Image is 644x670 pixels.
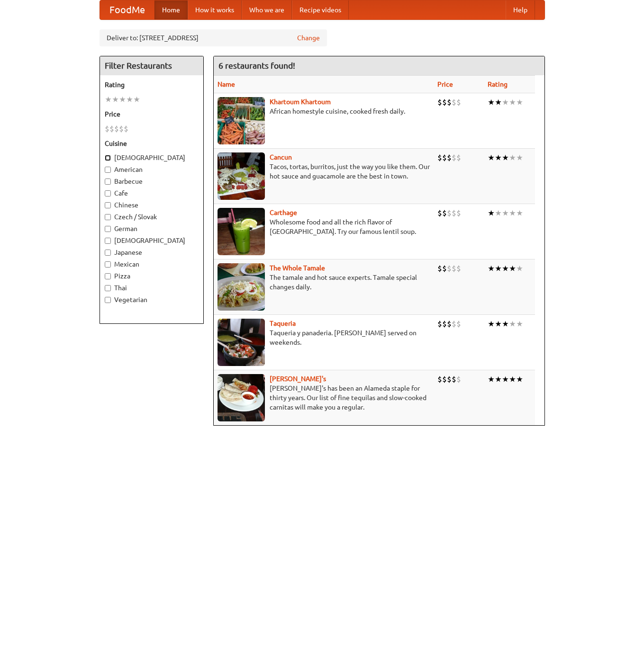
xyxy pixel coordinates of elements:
li: $ [442,263,447,274]
li: $ [119,124,124,134]
p: Taqueria y panaderia. [PERSON_NAME] served on weekends. [218,328,430,347]
label: Pizza [105,271,199,281]
li: $ [456,374,461,384]
img: pedros.jpg [218,374,265,421]
li: $ [447,97,452,107]
li: ★ [516,152,523,163]
li: $ [447,152,452,163]
li: ★ [488,374,495,384]
label: German [105,224,199,233]
p: Tacos, tortas, burritos, just the way you like them. Our hot sauce and guacamole are the best in ... [218,162,430,181]
li: ★ [516,263,523,274]
li: $ [452,97,456,107]
li: $ [437,374,442,384]
input: Chinese [105,202,111,208]
a: FoodMe [100,0,154,19]
a: [PERSON_NAME]'s [270,375,326,383]
input: American [105,167,111,173]
li: $ [124,124,128,134]
li: ★ [516,208,523,218]
h4: Filter Restaurants [100,56,203,75]
a: Carthage [270,209,297,216]
label: Vegetarian [105,295,199,304]
li: $ [437,97,442,107]
a: Name [218,80,235,88]
label: Barbecue [105,177,199,186]
li: ★ [119,94,126,105]
li: $ [437,263,442,274]
img: taqueria.jpg [218,319,265,366]
li: $ [442,374,447,384]
li: ★ [502,208,509,218]
li: $ [442,97,447,107]
h5: Rating [105,80,199,89]
li: $ [447,374,452,384]
input: Mexican [105,261,111,268]
li: ★ [488,208,495,218]
li: ★ [126,94,133,105]
input: Pizza [105,273,111,279]
a: The Whole Tamale [270,264,325,272]
p: African homestyle cuisine, cooked fresh daily. [218,107,430,116]
li: ★ [509,319,516,329]
li: ★ [509,97,516,107]
a: Cancun [270,153,292,161]
a: Price [437,80,453,88]
label: Thai [105,283,199,293]
li: ★ [509,374,516,384]
img: wholetamale.jpg [218,263,265,311]
li: $ [452,374,456,384]
label: [DEMOGRAPHIC_DATA] [105,153,199,162]
label: Czech / Slovak [105,212,199,222]
li: ★ [502,374,509,384]
li: ★ [509,263,516,274]
li: $ [447,208,452,218]
li: $ [437,152,442,163]
input: Czech / Slovak [105,214,111,220]
input: [DEMOGRAPHIC_DATA] [105,238,111,244]
input: Japanese [105,250,111,256]
p: Wholesome food and all the rich flavor of [GEOGRAPHIC_DATA]. Try our famous lentil soup. [218,217,430,236]
li: $ [456,319,461,329]
input: Thai [105,285,111,291]
a: Rating [488,80,508,88]
input: Cafe [105,190,111,197]
li: $ [447,263,452,274]
li: ★ [495,374,502,384]
label: American [105,165,199,174]
li: ★ [502,152,509,163]
a: Khartoum Khartoum [270,98,331,106]
li: ★ [488,319,495,329]
li: ★ [502,319,509,329]
label: Cafe [105,188,199,198]
li: ★ [495,97,502,107]
li: ★ [516,97,523,107]
li: ★ [488,263,495,274]
label: Chinese [105,200,199,210]
input: Vegetarian [105,297,111,303]
input: [DEMOGRAPHIC_DATA] [105,155,111,161]
li: ★ [112,94,119,105]
label: Japanese [105,248,199,257]
li: ★ [516,374,523,384]
a: Help [506,0,535,19]
li: $ [442,152,447,163]
li: ★ [495,152,502,163]
li: ★ [495,319,502,329]
a: Recipe videos [292,0,349,19]
li: ★ [488,152,495,163]
li: $ [452,263,456,274]
a: Who we are [242,0,292,19]
a: How it works [188,0,242,19]
li: $ [456,263,461,274]
h5: Cuisine [105,139,199,148]
li: $ [452,152,456,163]
li: $ [105,124,109,134]
img: cancun.jpg [218,152,265,200]
b: Taqueria [270,320,296,327]
li: $ [437,319,442,329]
